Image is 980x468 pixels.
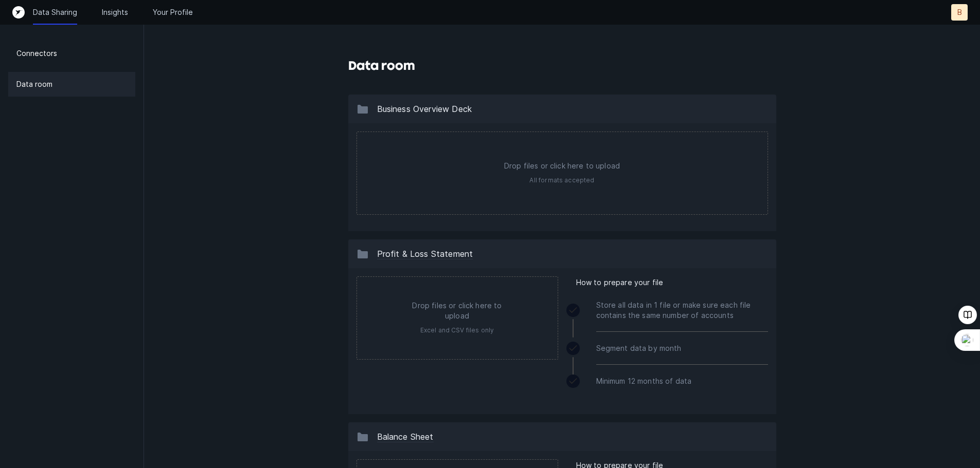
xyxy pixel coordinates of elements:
a: Insights [102,7,128,17]
span: How to prepare your file [576,276,664,289]
button: B [951,4,968,21]
p: B [957,7,962,17]
a: Data Sharing [33,7,77,17]
span: Balance Sheet [377,432,434,442]
img: 13c8d1aa17ce7ae226531ffb34303e38.svg [357,248,369,260]
img: 13c8d1aa17ce7ae226531ffb34303e38.svg [357,103,369,115]
span: Profit & Loss Statement [377,249,473,259]
div: Minimum 12 months of data [596,365,768,398]
div: Store all data in 1 file or make sure each file contains the same number of accounts [596,289,768,332]
h3: Data room [348,58,415,74]
a: Your Profile [153,7,193,17]
a: Data room [8,72,135,97]
span: Business Overview Deck [377,104,472,114]
p: Connectors [16,47,57,60]
div: Segment data by month [596,332,768,365]
a: Connectors [8,41,135,66]
img: 13c8d1aa17ce7ae226531ffb34303e38.svg [357,430,369,443]
p: Data room [16,78,52,90]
